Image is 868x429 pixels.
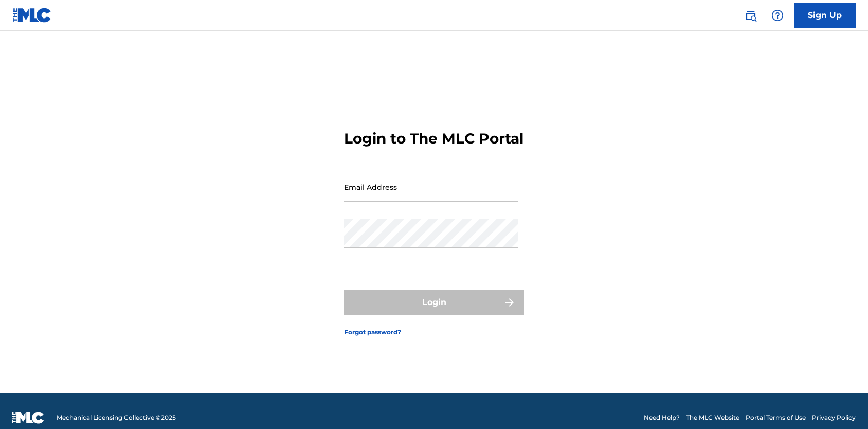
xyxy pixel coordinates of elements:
a: Portal Terms of Use [746,413,806,422]
a: Sign Up [794,3,856,28]
a: The MLC Website [686,413,739,422]
a: Need Help? [644,413,680,422]
a: Privacy Policy [812,413,856,422]
img: MLC Logo [12,8,52,23]
div: Help [767,5,788,26]
img: search [745,9,757,22]
h3: Login to The MLC Portal [344,130,523,148]
a: Forgot password? [344,328,401,337]
span: Mechanical Licensing Collective © 2025 [57,413,176,422]
img: logo [12,412,44,424]
img: help [771,9,784,22]
a: Public Search [740,5,761,26]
